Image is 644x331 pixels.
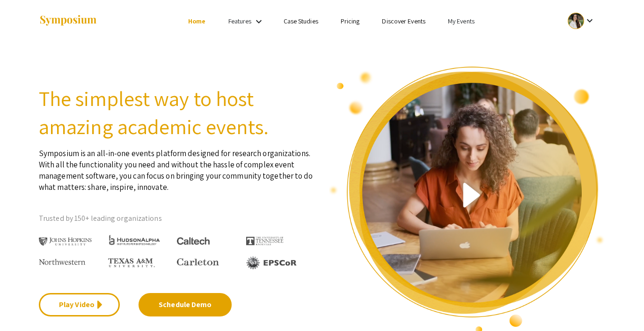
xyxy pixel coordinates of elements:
[382,17,425,25] a: Discover Events
[246,256,298,270] img: EPSCOR
[246,237,284,245] img: The University of Tennessee
[188,17,205,25] a: Home
[228,17,252,25] a: Features
[39,141,315,193] p: Symposium is an all-in-one events platform designed for research organizations. With all the func...
[39,15,97,27] img: Symposium by ForagerOne
[177,237,210,245] img: Caltech
[108,234,161,245] img: HudsonAlpha
[39,237,92,246] img: Johns Hopkins University
[284,17,318,25] a: Case Studies
[558,10,605,31] button: Expand account dropdown
[39,259,86,264] img: Northwestern
[39,293,120,316] a: Play Video
[139,293,232,316] a: Schedule Demo
[341,17,360,25] a: Pricing
[39,211,315,226] p: Trusted by 150+ leading organizations
[448,17,475,25] a: My Events
[108,258,155,268] img: Texas A&M University
[584,15,595,26] mat-icon: Expand account dropdown
[177,258,219,266] img: Carleton
[7,289,40,324] iframe: Chat
[39,84,315,141] h2: The simplest way to host amazing academic events.
[253,16,264,27] mat-icon: Expand Features list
